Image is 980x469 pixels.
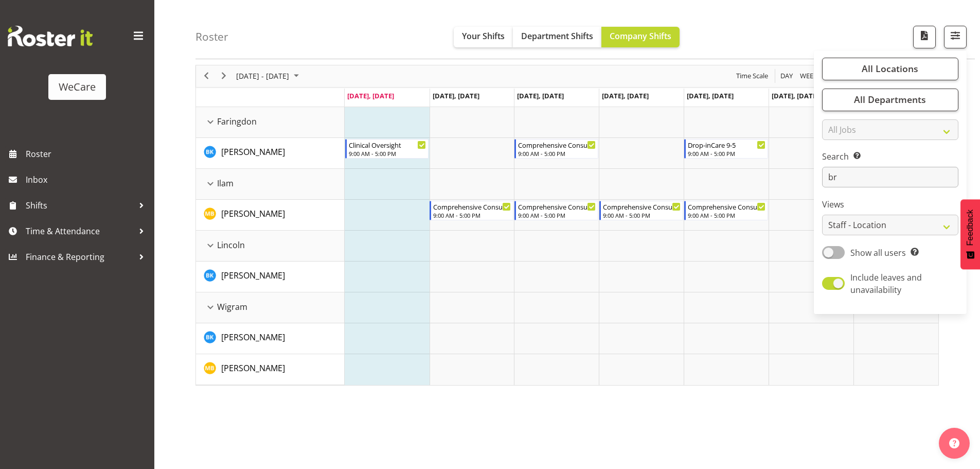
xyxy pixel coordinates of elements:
[221,362,285,374] span: [PERSON_NAME]
[799,70,818,82] span: Week
[221,270,285,281] span: [PERSON_NAME]
[196,292,345,323] td: Wigram resource
[345,107,938,385] table: Timeline Week of September 22, 2025
[798,70,819,82] button: Timeline Week
[433,201,511,212] div: Comprehensive Consult
[221,269,285,282] a: [PERSON_NAME]
[779,70,794,82] span: Day
[603,211,681,219] div: 9:00 AM - 5:00 PM
[59,79,96,95] div: WeCare
[196,169,345,200] td: Ilam resource
[688,149,765,158] div: 9:00 AM - 5:00 PM
[850,272,922,296] span: Include leaves and unavailability
[610,30,671,42] span: Company Shifts
[960,199,980,269] button: Feedback - Show survey
[822,58,958,80] button: All Locations
[349,140,426,150] div: Clinical Oversight
[688,211,765,219] div: 9:00 AM - 5:00 PM
[26,146,149,162] span: Roster
[196,231,345,262] td: Lincoln resource
[684,201,768,220] div: Matthew Brewer"s event - Comprehensive Consult Begin From Friday, September 26, 2025 at 9:00:00 A...
[221,146,285,158] a: [PERSON_NAME]
[217,70,231,82] button: Next
[196,138,345,169] td: Brian Ko resource
[8,26,93,46] img: Rosterit website logo
[735,70,770,82] button: Time Scale
[862,63,918,75] span: All Locations
[196,354,345,385] td: Matthew Brewer resource
[518,211,596,219] div: 9:00 AM - 5:00 PM
[518,149,596,158] div: 9:00 AM - 5:00 PM
[684,139,768,159] div: Brian Ko"s event - Drop-inCare 9-5 Begin From Friday, September 26, 2025 at 9:00:00 AM GMT+12:00 ...
[221,362,285,374] a: [PERSON_NAME]
[822,89,958,111] button: All Departments
[518,201,596,212] div: Comprehensive Consult
[513,27,601,47] button: Department Shifts
[433,91,479,100] span: [DATE], [DATE]
[26,249,134,265] span: Finance & Reporting
[514,139,598,159] div: Brian Ko"s event - Comprehensive Consult 9-5 Begin From Wednesday, September 24, 2025 at 9:00:00 ...
[349,149,426,158] div: 9:00 AM - 5:00 PM
[217,239,245,251] span: Lincoln
[517,91,564,100] span: [DATE], [DATE]
[221,207,285,220] a: [PERSON_NAME]
[217,301,247,313] span: Wigram
[944,26,967,48] button: Filter Shifts
[195,65,939,386] div: Timeline Week of September 22, 2025
[26,223,134,239] span: Time & Attendance
[221,146,285,158] span: [PERSON_NAME]
[233,65,305,87] div: September 22 - 28, 2025
[913,26,936,48] button: Download a PDF of the roster according to the set date range.
[217,115,257,128] span: Faringdon
[221,331,285,343] a: [PERSON_NAME]
[688,140,765,150] div: Drop-inCare 9-5
[521,30,593,42] span: Department Shifts
[196,262,345,292] td: Brian Ko resource
[779,70,795,82] button: Timeline Day
[26,172,149,187] span: Inbox
[822,199,958,211] label: Views
[822,167,958,188] input: Search
[688,201,765,212] div: Comprehensive Consult
[603,201,681,212] div: Comprehensive Consult
[198,65,215,87] div: previous period
[772,91,818,100] span: [DATE], [DATE]
[822,151,958,163] label: Search
[966,210,975,246] span: Feedback
[735,70,769,82] span: Time Scale
[602,91,649,100] span: [DATE], [DATE]
[514,201,598,220] div: Matthew Brewer"s event - Comprehensive Consult Begin From Wednesday, September 24, 2025 at 9:00:0...
[26,198,134,213] span: Shifts
[462,30,505,42] span: Your Shifts
[215,65,233,87] div: next period
[347,91,394,100] span: [DATE], [DATE]
[518,140,596,150] div: Comprehensive Consult 9-5
[217,177,234,189] span: Ilam
[430,201,513,220] div: Matthew Brewer"s event - Comprehensive Consult Begin From Tuesday, September 23, 2025 at 9:00:00 ...
[195,31,228,43] h4: Roster
[850,247,906,258] span: Show all users
[196,107,345,138] td: Faringdon resource
[687,91,734,100] span: [DATE], [DATE]
[196,200,345,231] td: Matthew Brewer resource
[854,94,926,106] span: All Departments
[221,208,285,219] span: [PERSON_NAME]
[200,70,213,82] button: Previous
[949,438,959,448] img: help-xxl-2.png
[599,201,683,220] div: Matthew Brewer"s event - Comprehensive Consult Begin From Thursday, September 25, 2025 at 9:00:00...
[235,70,290,82] span: [DATE] - [DATE]
[345,139,429,159] div: Brian Ko"s event - Clinical Oversight Begin From Monday, September 22, 2025 at 9:00:00 AM GMT+12:...
[196,323,345,354] td: Brian Ko resource
[601,27,680,47] button: Company Shifts
[235,70,304,82] button: September 2025
[454,27,513,47] button: Your Shifts
[221,332,285,343] span: [PERSON_NAME]
[433,211,511,219] div: 9:00 AM - 5:00 PM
